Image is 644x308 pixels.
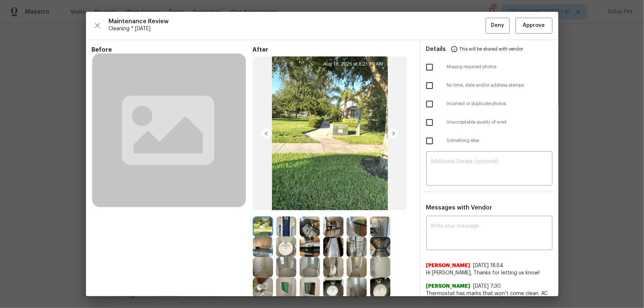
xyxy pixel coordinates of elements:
[253,46,414,53] span: After
[426,262,471,269] span: [PERSON_NAME]
[516,18,552,34] button: Approve
[420,58,558,76] div: Missing required photos
[420,95,558,113] div: Incorrect or duplicate photos
[523,21,545,30] span: Approve
[491,21,504,30] span: Deny
[447,101,552,107] span: Incorrect or duplicate photos
[109,18,486,25] span: Maintenance Review
[388,128,399,139] img: right-chevron-button-url
[447,64,552,70] span: Missing required photos
[426,269,552,277] span: Hi [PERSON_NAME], Thanks for letting us know!
[459,40,523,58] span: This will be shared with vendor
[486,18,510,34] button: Deny
[420,113,558,132] div: Unacceptable quality of work
[447,82,552,89] span: No time, date and/or address stamps
[420,132,558,150] div: Something else
[473,284,501,289] span: [DATE] 7:30
[473,263,504,268] span: [DATE] 18:54
[261,128,272,139] img: left-chevron-button-url
[420,76,558,95] div: No time, date and/or address stamps
[426,40,446,58] span: Details
[109,25,486,32] span: Cleaning * [DATE]
[426,205,492,211] span: Messages with Vendor
[92,46,253,53] span: Before
[426,290,552,305] span: Thermostat has marks that won’t come clean. AC was set to 66 degrees when we arrived.
[447,138,552,144] span: Something else
[426,283,471,290] span: [PERSON_NAME]
[447,119,552,125] span: Unacceptable quality of work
